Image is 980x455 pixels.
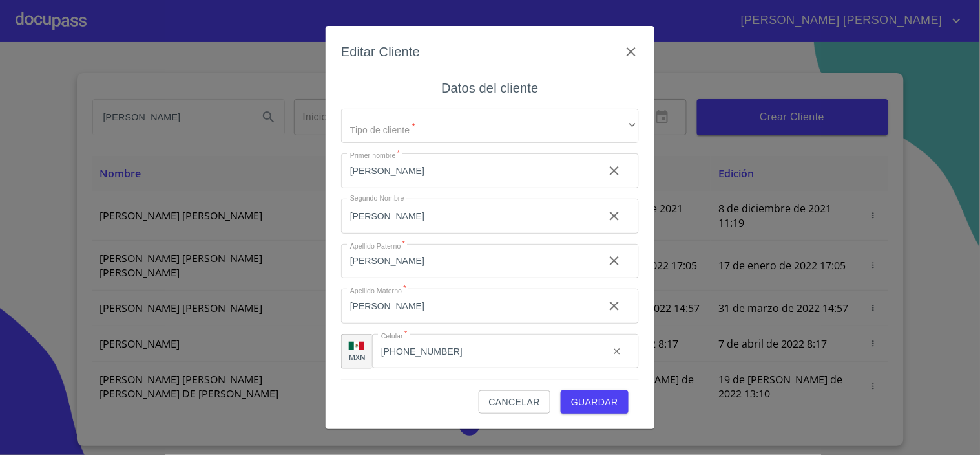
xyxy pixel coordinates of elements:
[349,342,364,351] img: R93DlvwvvjP9fbrDwZeCRYBHk45OWMq+AAOlFVsxT89f82nwPLnD58IP7+ANJEaWYhP0Tx8kkA0WlQMPQsAAgwAOmBj20AXj6...
[604,338,630,364] button: clear input
[599,291,630,322] button: clear input
[441,78,538,98] h6: Datos del cliente
[341,109,639,144] div: ​
[599,155,630,186] button: clear input
[349,352,366,362] p: MXN
[571,394,618,410] span: Guardar
[341,41,420,62] h6: Editar Cliente
[561,390,629,414] button: Guardar
[489,394,540,410] span: Cancelar
[599,201,630,232] button: clear input
[479,390,550,414] button: Cancelar
[599,245,630,276] button: clear input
